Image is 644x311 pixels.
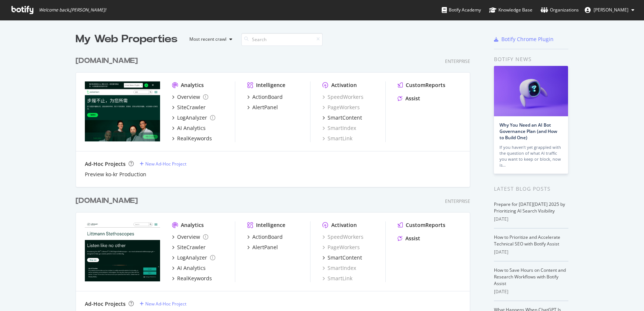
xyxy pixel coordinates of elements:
a: [DOMAIN_NAME] [76,195,141,206]
div: RealKeywords [177,135,212,142]
div: AI Analytics [177,264,206,272]
div: CustomReports [406,221,445,229]
a: CustomReports [398,221,445,229]
a: SmartIndex [322,124,356,132]
a: Why You Need an AI Bot Governance Plan (and How to Build One) [499,122,557,141]
a: PageWorkers [322,244,360,251]
div: AI Analytics [177,124,206,132]
div: AlertPanel [252,104,278,111]
div: Activation [331,221,357,229]
div: If you haven’t yet grappled with the question of what AI traffic you want to keep or block, now is… [499,144,562,168]
div: Ad-Hoc Projects [85,300,126,308]
a: How to Save Hours on Content and Research Workflows with Botify Assist [494,267,566,287]
div: Latest Blog Posts [494,185,568,193]
a: SiteCrawler [172,244,206,251]
a: SmartContent [322,114,362,121]
div: Assist [405,235,420,242]
div: LogAnalyzer [177,254,207,261]
div: Organizations [541,6,579,14]
div: SmartContent [328,114,362,121]
div: Enterprise [445,198,470,204]
div: [DATE] [494,288,568,295]
a: Preview ko-kr Production [85,171,146,178]
div: Overview [177,93,200,101]
a: SmartContent [322,254,362,261]
div: New Ad-Hoc Project [145,301,186,307]
div: Activation [331,81,357,89]
div: Assist [405,95,420,102]
div: Analytics [181,221,204,229]
div: ActionBoard [252,93,283,101]
div: Botify news [494,55,568,63]
div: Analytics [181,81,204,89]
div: SiteCrawler [177,104,206,111]
div: [DOMAIN_NAME] [76,195,138,206]
a: [DOMAIN_NAME] [76,56,141,66]
a: LogAnalyzer [172,114,215,121]
div: Enterprise [445,58,470,64]
a: SmartLink [322,275,352,282]
a: CustomReports [398,81,445,89]
div: Intelligence [256,221,285,229]
button: [PERSON_NAME] [579,4,640,16]
a: PageWorkers [322,104,360,111]
div: Intelligence [256,81,285,89]
a: AlertPanel [247,244,278,251]
img: Why You Need an AI Bot Governance Plan (and How to Build One) [494,66,568,116]
a: Overview [172,93,208,101]
a: New Ad-Hoc Project [140,161,186,167]
div: Knowledge Base [489,6,532,14]
div: SmartContent [328,254,362,261]
a: Assist [398,235,420,242]
a: RealKeywords [172,135,212,142]
div: Most recent crawl [189,37,226,41]
button: Most recent crawl [183,33,235,45]
div: My Web Properties [76,32,177,47]
div: Botify Chrome Plugin [501,36,554,43]
a: New Ad-Hoc Project [140,301,186,307]
a: RealKeywords [172,275,212,282]
a: ActionBoard [247,93,283,101]
div: RealKeywords [177,275,212,282]
a: SmartLink [322,135,352,142]
input: Search [241,33,323,46]
img: www.littmann.com [85,221,160,281]
a: LogAnalyzer [172,254,215,261]
a: Prepare for [DATE][DATE] 2025 by Prioritizing AI Search Visibility [494,201,565,214]
div: Botify Academy [442,6,481,14]
div: Ad-Hoc Projects [85,160,126,168]
a: AlertPanel [247,104,278,111]
a: Assist [398,95,420,102]
a: Botify Chrome Plugin [494,36,554,43]
a: AI Analytics [172,264,206,272]
img: solventum-curiosity.com [85,81,160,141]
a: SiteCrawler [172,104,206,111]
div: AlertPanel [252,244,278,251]
div: [DATE] [494,249,568,255]
div: ActionBoard [252,233,283,241]
a: SmartIndex [322,264,356,272]
span: Welcome back, [PERSON_NAME] ! [39,7,106,13]
div: SiteCrawler [177,244,206,251]
div: New Ad-Hoc Project [145,161,186,167]
a: Overview [172,233,208,241]
a: ActionBoard [247,233,283,241]
a: SpeedWorkers [322,233,364,241]
div: CustomReports [406,81,445,89]
span: Travis Yano [594,7,628,13]
div: [DOMAIN_NAME] [76,56,138,66]
a: AI Analytics [172,124,206,132]
a: SpeedWorkers [322,93,364,101]
div: Overview [177,233,200,241]
div: LogAnalyzer [177,114,207,121]
div: [DATE] [494,216,568,223]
